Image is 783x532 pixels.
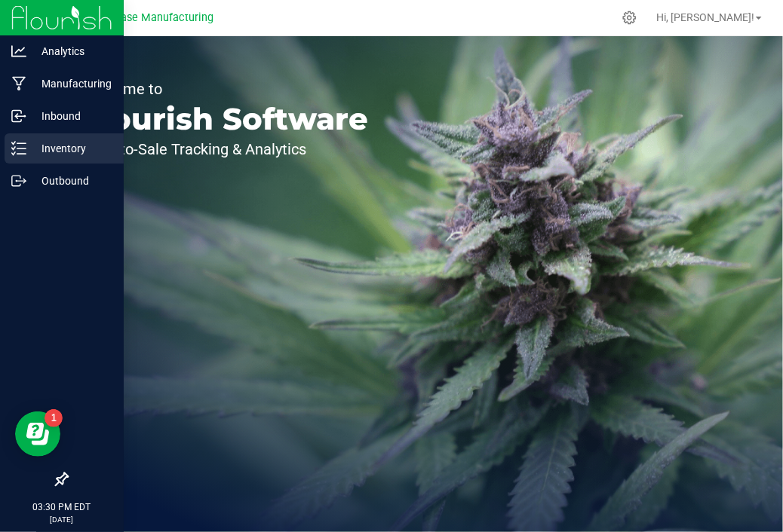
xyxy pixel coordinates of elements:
[45,409,63,427] iframe: Resource center unread badge
[656,11,754,23] span: Hi, [PERSON_NAME]!
[7,514,117,525] p: [DATE]
[81,142,368,157] p: Seed-to-Sale Tracking & Analytics
[15,411,60,457] iframe: Resource center
[11,109,26,124] inline-svg: Inbound
[26,75,117,93] p: Manufacturing
[26,42,117,60] p: Analytics
[620,11,639,25] div: Manage settings
[94,11,213,24] span: Starbase Manufacturing
[11,44,26,59] inline-svg: Analytics
[81,81,368,96] p: Welcome to
[81,104,368,134] p: Flourish Software
[11,173,26,188] inline-svg: Outbound
[26,139,117,157] p: Inventory
[26,172,117,190] p: Outbound
[11,76,26,91] inline-svg: Manufacturing
[26,107,117,125] p: Inbound
[7,500,117,514] p: 03:30 PM EDT
[11,141,26,156] inline-svg: Inventory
